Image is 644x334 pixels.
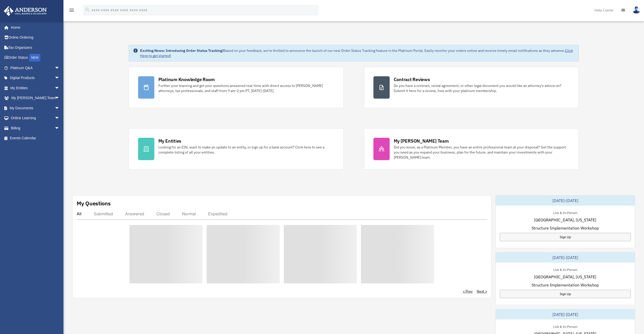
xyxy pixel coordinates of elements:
[85,7,90,12] i: search
[4,83,67,93] a: My Entitiesarrow_drop_down
[77,200,111,207] div: My Questions
[496,195,635,206] div: [DATE]-[DATE]
[394,145,570,160] div: Did you know, as a Platinum Member, you have an entire professional team at your disposal? Get th...
[4,42,67,53] a: Tax Organizers
[4,113,67,123] a: Online Learningarrow_drop_down
[4,73,67,83] a: Digital Productsarrow_drop_down
[500,233,631,241] a: Sign Up
[125,211,144,216] div: Answered
[55,73,65,83] span: arrow_drop_down
[4,22,65,33] a: Home
[534,217,596,223] span: [GEOGRAPHIC_DATA], [US_STATE]
[156,211,170,216] div: Closed
[549,324,581,329] div: Live & In-Person
[549,210,581,215] div: Live & In-Person
[158,145,334,155] div: Looking for an EIN, want to make an update to an entity, or sign up for a bank account? Click her...
[140,48,573,58] a: Click Here to get started!
[55,63,65,73] span: arrow_drop_down
[4,93,67,103] a: My [PERSON_NAME] Teamarrow_drop_down
[532,225,599,231] span: Structure Implementation Workshop
[77,211,81,216] div: All
[394,138,449,144] div: My [PERSON_NAME] Team
[129,128,344,170] a: My Entities Looking for an EIN, want to make an update to an entity, or sign up for a bank accoun...
[394,76,430,83] div: Contract Reviews
[364,67,579,108] a: Contract Reviews Do you have a contract, rental agreement, or other legal document you would like...
[55,93,65,103] span: arrow_drop_down
[158,76,215,83] div: Platinum Knowledge Room
[29,54,40,62] div: NEW
[69,9,75,13] a: menu
[4,103,67,113] a: My Documentsarrow_drop_down
[496,252,635,263] div: [DATE]-[DATE]
[4,53,67,63] a: Order StatusNEW
[500,290,631,298] a: Sign Up
[463,289,473,294] a: < Prev
[140,48,575,58] div: Based on your feedback, we're thrilled to announce the launch of our new Order Status Tracking fe...
[158,83,334,93] div: Further your learning and get your questions answered real-time with direct access to [PERSON_NAM...
[55,123,65,133] span: arrow_drop_down
[364,128,579,170] a: My [PERSON_NAME] Team Did you know, as a Platinum Member, you have an entire professional team at...
[69,7,75,13] i: menu
[394,83,570,93] div: Do you have a contract, rental agreement, or other legal document you would like an attorney's ad...
[4,63,67,73] a: Platinum Q&Aarrow_drop_down
[4,33,67,43] a: Online Ordering
[208,211,227,216] div: Expedited
[158,138,181,144] div: My Entities
[55,83,65,93] span: arrow_drop_down
[496,309,635,320] div: [DATE]-[DATE]
[532,282,599,288] span: Structure Implementation Workshop
[534,274,596,280] span: [GEOGRAPHIC_DATA], [US_STATE]
[94,211,113,216] div: Submitted
[633,6,640,14] img: User Pic
[140,48,223,53] strong: Exciting News: Introducing Order Status Tracking!
[2,6,48,16] img: Anderson Advisors Platinum Portal
[55,113,65,124] span: arrow_drop_down
[477,289,487,294] a: Next >
[4,133,67,143] a: Events Calendar
[549,267,581,272] div: Live & In-Person
[55,103,65,113] span: arrow_drop_down
[4,123,67,133] a: Billingarrow_drop_down
[182,211,196,216] div: Normal
[129,67,344,108] a: Platinum Knowledge Room Further your learning and get your questions answered real-time with dire...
